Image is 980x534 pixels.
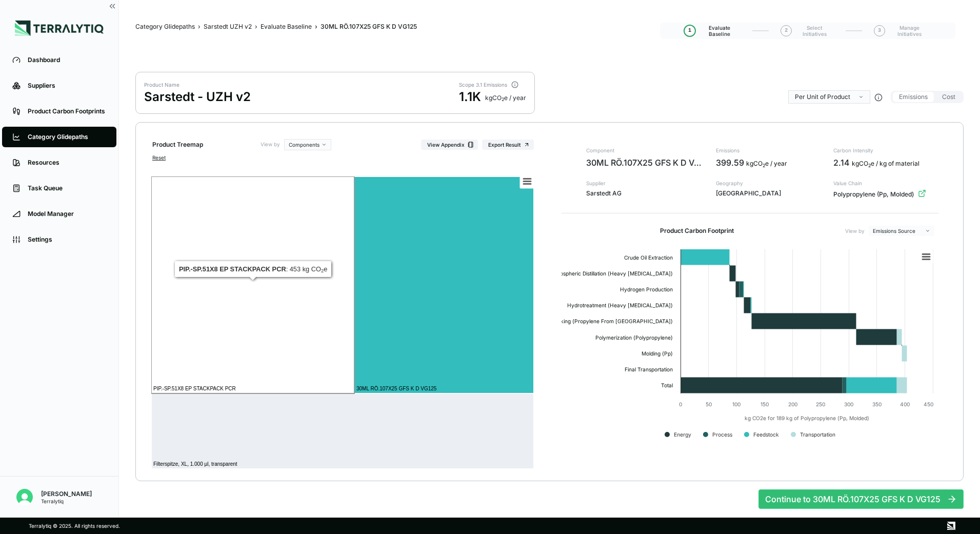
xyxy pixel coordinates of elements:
[785,28,788,34] span: 2
[845,228,865,234] label: View by
[852,160,919,168] div: kgCO e / kg of material
[502,96,504,102] sub: 2
[144,82,251,88] div: Product Name
[874,21,931,41] button: 3Manage Initiatives
[586,189,704,197] span: Sarstedt AG
[135,23,195,31] a: Category Glidepaths
[800,431,835,438] text: Transportation
[788,90,870,104] button: Per Unit of Product
[289,142,319,148] span: Components
[12,485,37,509] button: Open user button
[746,160,787,167] span: kg CO e / year
[586,147,704,153] span: Component
[28,107,106,115] div: Product Carbon Footprints
[152,141,218,149] div: Product Treemap
[321,23,417,31] span: 30ML RÖ.107X25 GFS K D VG125
[833,180,938,186] span: Value Chain
[255,23,257,31] span: ›
[712,431,732,438] text: Process
[624,254,673,261] text: Crude Oil Extraction
[869,226,934,236] button: Emissions Source
[674,431,691,438] text: Energy
[620,286,673,293] text: Hydrogen Production
[586,156,704,169] span: 30ML RÖ.107X25 GFS K D VG125
[816,401,826,407] text: 250
[315,23,317,31] span: ›
[753,431,779,438] text: Feedstock
[642,350,673,357] text: Molding (Pp)
[485,94,526,102] div: kg CO e / year
[688,28,691,34] span: 1
[761,401,769,407] text: 150
[844,401,853,407] text: 300
[41,498,92,504] div: Terralytiq
[261,139,280,150] label: View by
[679,401,682,407] text: 0
[153,386,236,391] text: PIP.-SP.51X8 EP STACKPACK PCR
[795,25,833,37] span: Select Initiatives
[660,227,734,235] h2: Product Carbon Footprint
[781,21,833,41] button: 2Select Initiatives
[152,154,166,161] button: Reset
[28,235,106,244] div: Settings
[198,23,201,31] span: ›
[284,139,331,150] button: Components
[716,156,821,169] div: 399.59
[833,147,938,153] span: Carbon Intensity
[716,189,821,197] span: [GEOGRAPHIC_DATA]
[421,140,478,150] button: View Appendix
[586,180,704,186] span: Supplier
[356,386,437,391] text: 30ML RÖ.107X25 GFS K D VG125
[758,489,964,509] button: Continue to 30ML RÖ.107X25 GFS K D VG125
[16,489,33,505] img: Nitin Shetty
[878,28,881,34] span: 3
[872,401,882,407] text: 350
[28,56,106,64] div: Dashboard
[893,92,934,102] button: Emissions
[924,401,933,407] text: 450
[661,382,673,388] text: Total
[699,25,740,37] span: Evaluate Baseline
[685,21,740,41] button: 1Evaluate Baseline
[28,159,106,167] div: Resources
[716,180,821,186] span: Geography
[550,270,673,277] text: Atmospheric Distillation (Heavy [MEDICAL_DATA])
[41,490,92,498] div: [PERSON_NAME]
[625,366,673,373] text: Final Transportation
[144,89,251,105] div: Sarstedt - UZH v2
[868,163,871,168] sub: 2
[531,318,673,325] text: Steam Cracking (Propylene From [GEOGRAPHIC_DATA])
[482,140,534,150] button: Export Result
[833,189,938,200] div: Polypropylene (Pp, Molded)
[716,147,821,153] span: Emissions
[936,92,962,102] button: Cost
[900,401,910,407] text: 400
[788,401,797,407] text: 200
[459,82,509,88] div: Scope 3.1 Emissions
[595,334,673,341] text: Polymerization (Polypropylene)
[28,210,106,218] div: Model Manager
[28,184,106,192] div: Task Queue
[889,25,931,37] span: Manage Initiatives
[763,163,765,168] sub: 2
[745,415,869,422] text: kg CO2e for 189 kg of Polypropylene (Pp, Molded)
[706,401,712,407] text: 50
[28,133,106,141] div: Category Glidepaths
[567,302,673,309] text: Hydrotreatment (Heavy [MEDICAL_DATA])
[153,461,237,467] text: Filterspitze, XL, 1.000 µl, transparent
[204,23,252,31] a: Sarstedt UZH v2
[833,156,938,169] div: 2.14
[261,23,312,31] a: Evaluate Baseline
[15,21,104,36] img: Logo
[28,82,106,90] div: Suppliers
[459,89,481,105] div: 1.1K
[733,401,741,407] text: 100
